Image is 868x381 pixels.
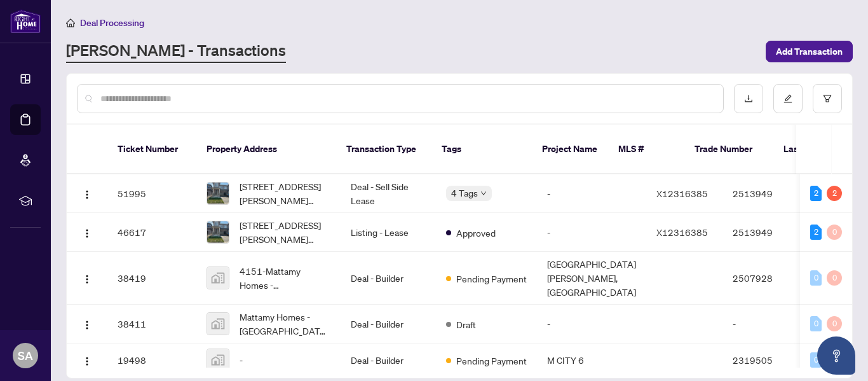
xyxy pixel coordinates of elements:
[207,313,229,335] img: thumbnail-img
[107,305,196,343] td: 38411
[773,84,803,113] button: edit
[722,213,811,252] td: 2513949
[207,267,229,289] img: thumbnail-img
[722,305,811,343] td: -
[82,228,92,239] img: Logo
[341,305,436,343] td: Deal - Builder
[341,343,436,377] td: Deal - Builder
[722,174,811,213] td: 2513949
[766,41,853,62] button: Add Transaction
[82,320,92,330] img: Logo
[207,349,229,371] img: thumbnail-img
[107,174,196,213] td: 51995
[82,356,92,366] img: Logo
[810,225,822,240] div: 2
[537,305,646,343] td: -
[77,314,97,334] button: Logo
[107,125,196,174] th: Ticket Number
[431,125,532,174] th: Tags
[107,213,196,252] td: 46617
[823,94,832,103] span: filter
[240,310,330,338] span: Mattamy Homes - [GEOGRAPHIC_DATA][PERSON_NAME], [GEOGRAPHIC_DATA], [GEOGRAPHIC_DATA], [GEOGRAPHIC...
[684,125,773,174] th: Trade Number
[827,225,842,240] div: 0
[783,94,792,103] span: edit
[196,125,336,174] th: Property Address
[810,352,822,368] div: 0
[722,252,811,305] td: 2507928
[537,252,646,305] td: [GEOGRAPHIC_DATA][PERSON_NAME], [GEOGRAPHIC_DATA]
[107,343,196,377] td: 19498
[656,226,708,238] span: X12316385
[722,343,811,377] td: 2319505
[336,125,431,174] th: Transaction Type
[341,174,436,213] td: Deal - Sell Side Lease
[810,270,822,286] div: 0
[77,222,97,242] button: Logo
[817,336,855,375] button: Open asap
[451,186,478,200] span: 4 Tags
[734,84,763,113] button: download
[608,125,684,174] th: MLS #
[207,183,229,204] img: thumbnail-img
[532,125,608,174] th: Project Name
[341,213,436,252] td: Listing - Lease
[77,350,97,370] button: Logo
[10,10,41,33] img: logo
[656,188,708,199] span: X12316385
[82,274,92,284] img: Logo
[537,343,646,377] td: M CITY 6
[537,174,646,213] td: -
[341,252,436,305] td: Deal - Builder
[810,186,822,201] div: 2
[240,353,243,367] span: -
[813,84,842,113] button: filter
[827,270,842,286] div: 0
[827,186,842,201] div: 2
[827,316,842,331] div: 0
[456,317,476,331] span: Draft
[107,252,196,305] td: 38419
[77,268,97,288] button: Logo
[77,183,97,204] button: Logo
[66,40,286,63] a: [PERSON_NAME] - Transactions
[456,226,496,240] span: Approved
[82,190,92,200] img: Logo
[456,354,527,368] span: Pending Payment
[744,94,753,103] span: download
[80,17,144,29] span: Deal Processing
[240,179,330,207] span: [STREET_ADDRESS][PERSON_NAME][PERSON_NAME]
[18,347,33,364] span: SA
[240,264,330,292] span: 4151-Mattamy Homes - [GEOGRAPHIC_DATA][PERSON_NAME], [GEOGRAPHIC_DATA], [GEOGRAPHIC_DATA], [GEOGR...
[66,18,75,27] span: home
[207,221,229,243] img: thumbnail-img
[240,218,330,246] span: [STREET_ADDRESS][PERSON_NAME][PERSON_NAME]
[537,213,646,252] td: -
[810,316,822,331] div: 0
[480,190,487,197] span: down
[776,41,843,62] span: Add Transaction
[456,272,527,286] span: Pending Payment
